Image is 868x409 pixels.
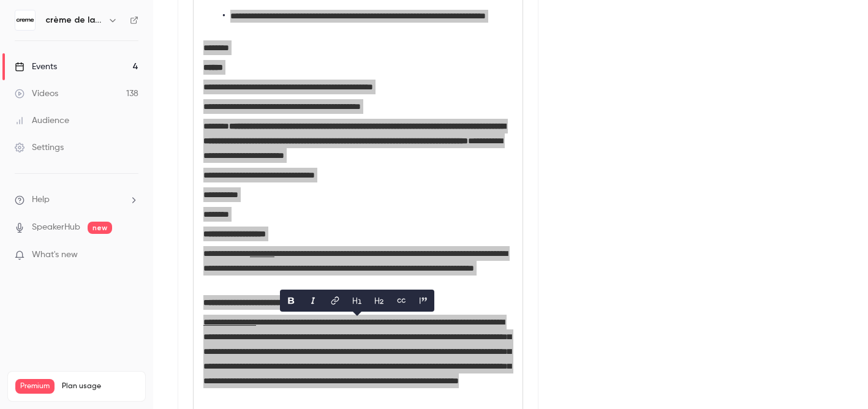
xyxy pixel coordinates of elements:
span: What's new [32,249,78,261]
button: bold [281,291,301,310]
h6: crème de la crème [45,14,103,26]
div: Events [15,61,57,73]
div: Audience [15,114,69,127]
span: Premium [15,379,55,394]
img: crème de la crème [15,10,35,30]
span: new [88,222,112,234]
span: Help [32,193,50,206]
button: link [325,291,345,310]
button: italic [303,291,323,310]
div: Settings [15,141,64,154]
button: blockquote [413,291,433,310]
iframe: Noticeable Trigger [124,250,138,261]
span: Plan usage [62,381,138,391]
div: Videos [15,88,58,100]
li: help-dropdown-opener [15,193,138,206]
a: SpeakerHub [32,221,80,234]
